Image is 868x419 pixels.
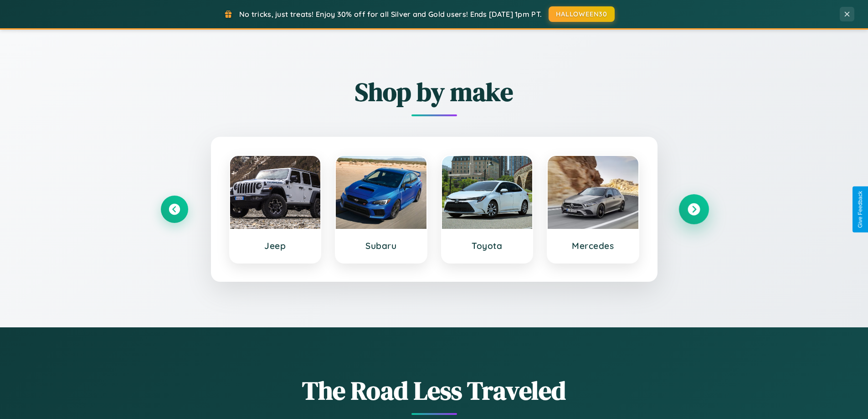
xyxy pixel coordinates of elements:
div: Give Feedback [857,191,863,228]
h3: Mercedes [557,240,629,251]
button: HALLOWEEN30 [549,6,615,22]
h3: Toyota [451,240,524,251]
h1: The Road Less Traveled [161,373,708,408]
h3: Subaru [345,240,417,251]
h3: Jeep [239,240,312,251]
h2: Shop by make [161,74,708,109]
span: No tricks, just treats! Enjoy 30% off for all Silver and Gold users! Ends [DATE] 1pm PT. [239,10,542,19]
